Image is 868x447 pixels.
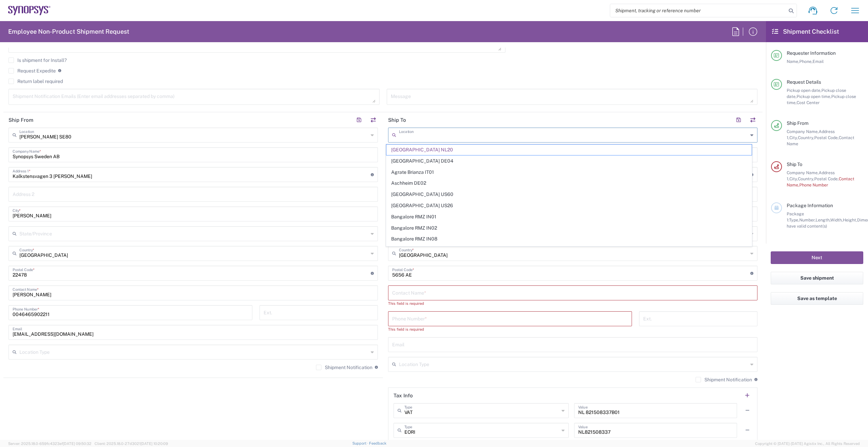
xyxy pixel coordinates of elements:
[9,68,56,73] label: Request Expedite
[787,129,819,134] span: Company Name,
[386,178,752,188] span: Aschheim DE02
[771,251,863,264] button: Next
[388,117,406,123] h2: Ship To
[814,135,839,140] span: Postal Code,
[9,117,33,123] h2: Ship From
[610,4,786,17] input: Shipment, tracking or reference number
[394,392,413,399] h2: Tax Info
[787,59,799,64] span: Name,
[843,217,857,222] span: Height,
[352,441,369,445] a: Support
[797,100,820,105] span: Cost Center
[386,223,752,233] span: Bangalore RMZ IN02
[386,167,752,178] span: Agrate Brianza IT01
[386,189,752,200] span: [GEOGRAPHIC_DATA] US60
[8,442,91,446] span: Server: 2025.18.0-659fc4323ef
[816,217,830,222] span: Length,
[799,59,813,64] span: Phone,
[789,176,798,181] span: City,
[696,377,752,382] label: Shipment Notification
[789,217,799,222] span: Type,
[813,59,824,64] span: Email
[755,441,860,447] span: Copyright © [DATE]-[DATE] Agistix Inc., All Rights Reserved
[8,28,129,36] h2: Employee Non-Product Shipment Request
[772,28,839,36] h2: Shipment Checklist
[830,217,843,222] span: Width,
[787,50,836,56] span: Requester Information
[814,176,839,181] span: Postal Code,
[787,211,804,222] span: Package 1:
[316,365,372,370] label: Shipment Notification
[799,217,816,222] span: Number,
[798,176,814,181] span: Country,
[787,162,802,167] span: Ship To
[771,292,863,305] button: Save as template
[386,145,752,155] span: [GEOGRAPHIC_DATA] NL20
[95,442,168,446] span: Client: 2025.18.0-27d3021
[9,79,63,84] label: Return label required
[386,156,752,166] span: [GEOGRAPHIC_DATA] DE04
[9,57,67,63] label: Is shipment for Install?
[787,203,833,208] span: Package Information
[63,442,91,446] span: [DATE] 09:50:32
[369,441,386,445] a: Feedback
[140,442,168,446] span: [DATE] 10:20:09
[386,245,752,255] span: Bangalore RMZ IN25
[797,94,831,99] span: Pickup open time,
[799,182,828,187] span: Phone Number
[771,272,863,284] button: Save shipment
[388,326,632,332] div: This field is required
[787,79,821,85] span: Request Details
[789,135,798,140] span: City,
[386,234,752,244] span: Bangalore RMZ IN08
[386,200,752,211] span: [GEOGRAPHIC_DATA] US26
[386,212,752,222] span: Bangalore RMZ IN01
[798,135,814,140] span: Country,
[388,300,757,307] div: This field is required
[787,170,819,175] span: Company Name,
[787,88,821,93] span: Pickup open date,
[787,120,808,126] span: Ship From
